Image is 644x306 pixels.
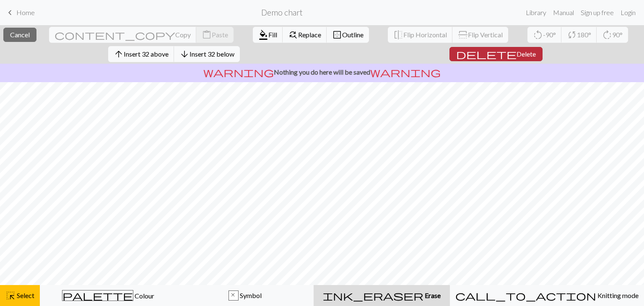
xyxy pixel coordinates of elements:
[258,29,268,41] span: format_color_fill
[10,31,30,39] span: Cancel
[452,27,508,43] button: Flip Vertical
[3,67,641,77] p: Nothing you do here will be saved
[16,291,34,299] span: Select
[177,285,314,306] button: x Symbol
[288,29,298,41] span: find_replace
[370,66,441,78] span: warning
[567,29,577,41] span: sync
[550,4,577,21] a: Manual
[577,4,617,21] a: Sign up free
[602,29,612,41] span: rotate_right
[455,290,596,301] span: call_to_action
[423,291,441,299] span: Erase
[174,46,240,62] button: Insert 32 below
[457,30,469,40] span: flip
[342,31,364,39] span: Outline
[108,46,174,62] button: Insert 32 above
[522,4,550,21] a: Library
[449,47,543,61] button: Delete
[40,285,177,306] button: Colour
[261,8,303,17] h2: Demo chart
[239,291,262,299] span: Symbol
[388,27,453,43] button: Flip Horizontal
[16,8,35,16] span: Home
[597,27,628,43] button: 90°
[203,66,274,78] span: warning
[179,48,190,60] span: arrow_downward
[62,290,133,301] span: palette
[332,29,342,41] span: border_outer
[124,50,169,58] span: Insert 32 above
[456,48,517,60] span: delete
[49,27,197,43] button: Copy
[283,27,327,43] button: Replace
[577,31,591,39] span: 180°
[323,290,423,301] span: ink_eraser
[393,29,403,41] span: flip
[3,28,36,42] button: Cancel
[175,31,191,39] span: Copy
[298,31,321,39] span: Replace
[5,7,15,18] span: keyboard_arrow_left
[133,292,154,300] span: Colour
[533,29,543,41] span: rotate_left
[114,48,124,60] span: arrow_upward
[55,29,175,41] span: content_copy
[5,290,16,301] span: highlight_alt
[268,31,277,39] span: Fill
[229,291,238,301] div: x
[617,4,639,21] a: Login
[517,50,536,58] span: Delete
[596,291,639,299] span: Knitting mode
[314,285,450,306] button: Erase
[450,285,644,306] button: Knitting mode
[403,31,447,39] span: Flip Horizontal
[253,27,283,43] button: Fill
[543,31,556,39] span: -90°
[612,31,623,39] span: 90°
[327,27,369,43] button: Outline
[561,27,597,43] button: 180°
[468,31,503,39] span: Flip Vertical
[190,50,234,58] span: Insert 32 below
[5,5,35,20] a: Home
[527,27,562,43] button: -90°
